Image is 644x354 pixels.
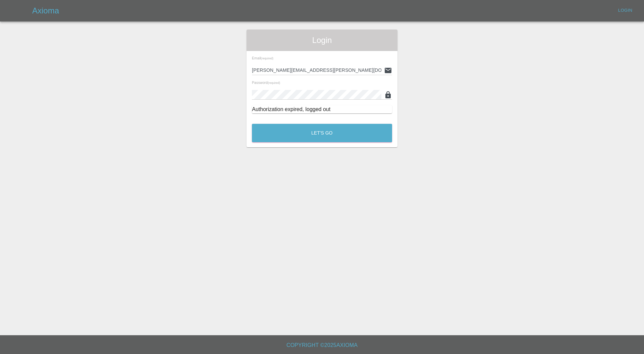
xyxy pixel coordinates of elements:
[614,5,636,16] a: Login
[5,341,639,350] h6: Copyright © 2025 Axioma
[252,81,280,85] span: Password
[252,124,392,142] button: Let's Go
[252,56,273,60] span: Email
[252,105,392,113] div: Authorization expired, logged out
[252,35,392,46] span: Login
[32,5,59,16] h5: Axioma
[261,57,273,60] small: (required)
[268,82,280,85] small: (required)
